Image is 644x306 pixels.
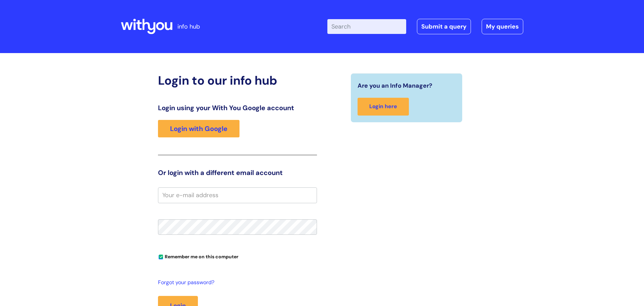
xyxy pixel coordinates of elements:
a: Submit a query [417,19,471,34]
label: Remember me on this computer [158,252,238,260]
h2: Login to our info hub [158,73,317,88]
div: You can uncheck this option if you're logging in from a shared device [158,251,317,262]
span: Are you an Info Manager? [358,80,432,91]
input: Your e-mail address [158,187,317,203]
input: Remember me on this computer [159,255,163,259]
a: Forgot your password? [158,278,314,288]
p: info hub [177,21,200,32]
a: Login here [358,98,409,116]
a: Login with Google [158,120,239,137]
h3: Login using your With You Google account [158,104,317,112]
input: Search [327,19,406,34]
a: My queries [482,19,523,34]
h3: Or login with a different email account [158,169,317,177]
